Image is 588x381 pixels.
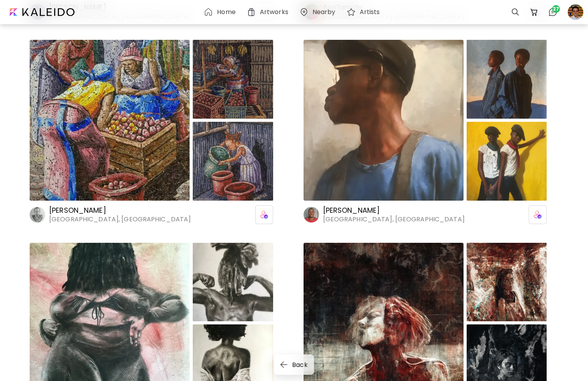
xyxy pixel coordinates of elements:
a: Home [204,7,238,17]
h6: Artists [360,9,380,15]
img: chatIcon [548,7,558,17]
img: icon [260,211,268,219]
h6: Artworks [260,9,288,15]
a: Artists [346,7,383,17]
img: cart [529,7,539,17]
h6: [GEOGRAPHIC_DATA], [GEOGRAPHIC_DATA] [323,215,465,224]
h6: [PERSON_NAME] [49,206,191,215]
h6: Nearby [313,9,336,15]
a: Artworks [247,7,291,17]
img: icon [534,211,542,219]
span: Back [282,361,308,369]
a: Nearby [299,7,339,17]
h6: [GEOGRAPHIC_DATA], [GEOGRAPHIC_DATA] [49,215,191,224]
h6: [PERSON_NAME] [323,206,465,215]
img: back-arrow [280,361,287,368]
a: back-arrowBack [274,360,314,369]
button: back-arrowBack [274,354,314,375]
h6: Home [217,9,235,15]
span: 27 [552,5,560,13]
